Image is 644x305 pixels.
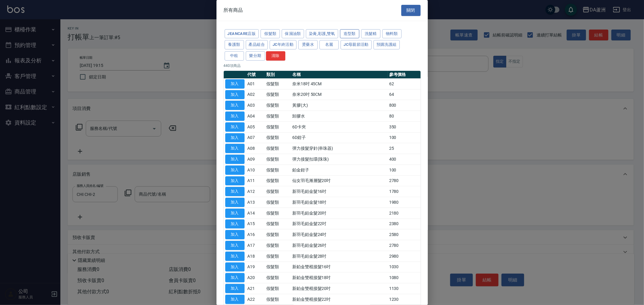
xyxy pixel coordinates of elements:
[291,89,388,100] td: 奈米20吋 50CM
[265,100,291,111] td: 假髮類
[225,51,244,61] button: 中租
[224,63,421,68] p: 440 項商品
[341,40,372,49] button: JC母親節活動
[246,132,265,143] td: A07
[225,144,245,153] button: 加入
[291,197,388,208] td: 新羽毛鉑金髮18吋
[265,121,291,132] td: 假髮類
[266,51,285,61] button: 清除
[291,175,388,186] td: 仙女羽毛漸層髮20吋
[246,208,265,219] td: A14
[265,251,291,262] td: 假髮類
[291,143,388,154] td: 彈力接髮穿針(串珠器)
[265,240,291,251] td: 假髮類
[265,272,291,283] td: 假髮類
[265,175,291,186] td: 假髮類
[291,186,388,197] td: 新羽毛鉑金髮16吋
[388,272,421,283] td: 1080
[291,71,388,79] th: 名稱
[246,262,265,272] td: A19
[388,219,421,229] td: 2380
[265,294,291,305] td: 假髮類
[388,89,421,100] td: 64
[246,272,265,283] td: A20
[265,262,291,272] td: 假髮類
[246,40,268,49] button: 產品組合
[291,121,388,132] td: 6D卡夾
[225,252,245,261] button: 加入
[270,40,296,49] button: JC年終活動
[265,197,291,208] td: 假髮類
[388,283,421,294] td: 1130
[388,175,421,186] td: 2780
[306,29,338,39] button: 染膏,彩護,雙氧
[388,262,421,272] td: 1030
[388,71,421,79] th: 參考價格
[246,186,265,197] td: A12
[225,209,245,218] button: 加入
[291,111,388,122] td: 卸膠水
[291,262,388,272] td: 新鉑金雙棍接髮16吋
[225,29,259,39] button: JeanCare店販
[225,133,245,143] button: 加入
[401,5,421,16] button: 關閉
[382,29,402,39] button: 物料類
[265,283,291,294] td: 假髮類
[225,284,245,293] button: 加入
[265,71,291,79] th: 類別
[388,143,421,154] td: 25
[246,71,265,79] th: 代號
[361,29,380,39] button: 洗髮精
[291,294,388,305] td: 新鉑金雙棍接髮22吋
[373,40,400,49] button: 預購洗護組
[246,143,265,154] td: A08
[265,89,291,100] td: 假髮類
[225,198,245,207] button: 加入
[388,229,421,240] td: 2580
[388,121,421,132] td: 350
[246,175,265,186] td: A11
[388,208,421,219] td: 2180
[291,283,388,294] td: 新鉑金雙棍接髮20吋
[291,272,388,283] td: 新鉑金雙棍接髮18吋
[265,111,291,122] td: 假髮類
[225,273,245,282] button: 加入
[246,51,265,61] button: 樂分期
[388,240,421,251] td: 2780
[388,165,421,175] td: 100
[388,132,421,143] td: 100
[246,197,265,208] td: A13
[246,78,265,89] td: A01
[246,219,265,229] td: A15
[388,100,421,111] td: 800
[225,263,245,272] button: 加入
[246,165,265,175] td: A10
[265,143,291,154] td: 假髮類
[246,111,265,122] td: A04
[388,294,421,305] td: 1230
[388,186,421,197] td: 1780
[225,187,245,196] button: 加入
[225,122,245,132] button: 加入
[291,251,388,262] td: 新羽毛鉑金髮28吋
[282,29,304,39] button: 保濕油類
[225,112,245,121] button: 加入
[291,240,388,251] td: 新羽毛鉑金髮26吋
[225,90,245,99] button: 加入
[261,29,280,39] button: 假髮類
[265,208,291,219] td: 假髮類
[388,111,421,122] td: 80
[265,219,291,229] td: 假髮類
[225,295,245,304] button: 加入
[246,240,265,251] td: A17
[225,230,245,239] button: 加入
[246,294,265,305] td: A22
[265,154,291,165] td: 假髮類
[291,78,388,89] td: 奈米18吋 45CM
[388,78,421,89] td: 62
[319,40,339,49] button: 名麗
[225,155,245,164] button: 加入
[291,219,388,229] td: 新羽毛鉑金髮22吋
[246,154,265,165] td: A09
[388,197,421,208] td: 1980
